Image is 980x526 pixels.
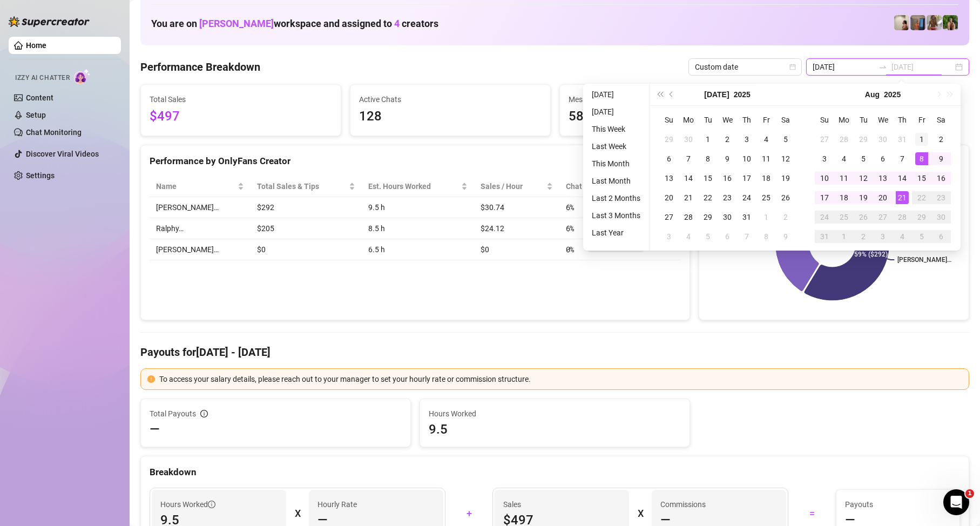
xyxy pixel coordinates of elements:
[873,207,893,227] td: 2025-08-27
[837,152,850,165] div: 4
[698,207,718,227] td: 2025-07-29
[679,188,698,207] td: 2025-07-21
[481,180,544,192] span: Sales / Hour
[857,211,870,224] div: 26
[150,197,251,218] td: [PERSON_NAME]…
[150,465,960,480] div: Breakdown
[682,172,695,185] div: 14
[26,111,46,119] a: Setup
[818,191,831,204] div: 17
[718,130,737,149] td: 2025-07-02
[776,168,795,188] td: 2025-07-19
[915,230,928,243] div: 5
[199,18,274,29] span: [PERSON_NAME]
[587,174,645,187] li: Last Month
[896,133,909,146] div: 31
[503,498,620,510] span: Sales
[15,73,70,83] span: Izzy AI Chatter
[876,211,889,224] div: 27
[740,133,753,146] div: 3
[566,201,583,213] span: 6 %
[359,106,542,127] span: 128
[251,239,362,260] td: $0
[718,207,737,227] td: 2025-07-30
[587,157,645,170] li: This Month
[915,172,928,185] div: 15
[566,180,666,192] span: Chat Conversion
[701,230,714,243] div: 5
[776,130,795,149] td: 2025-07-05
[150,176,251,197] th: Name
[587,123,645,136] li: This Week
[779,191,792,204] div: 26
[915,152,928,165] div: 8
[474,197,559,218] td: $30.74
[935,191,948,204] div: 23
[721,172,734,185] div: 16
[834,110,854,130] th: Mo
[896,211,909,224] div: 28
[659,149,679,168] td: 2025-07-06
[74,69,91,84] img: AI Chatter
[943,15,958,30] img: Nathaniel
[721,230,734,243] div: 6
[679,130,698,149] td: 2025-06-30
[718,110,737,130] th: We
[208,501,215,508] span: info-circle
[756,227,776,246] td: 2025-08-08
[394,18,400,29] span: 4
[679,149,698,168] td: 2025-07-07
[837,191,850,204] div: 18
[760,230,773,243] div: 8
[776,207,795,227] td: 2025-08-02
[815,168,834,188] td: 2025-08-10
[756,168,776,188] td: 2025-07-18
[701,152,714,165] div: 8
[884,84,901,105] button: Choose a year
[893,207,912,227] td: 2025-08-28
[760,133,773,146] div: 4
[559,176,681,197] th: Chat Conversion
[893,110,912,130] th: Th
[893,149,912,168] td: 2025-08-07
[695,59,795,75] span: Custom date
[150,106,332,127] span: $497
[140,345,969,360] h4: Payouts for [DATE] - [DATE]
[654,84,666,105] button: Last year (Control + left)
[26,93,53,102] a: Content
[429,408,681,420] span: Hours Worked
[931,227,951,246] td: 2025-09-06
[200,410,208,417] span: info-circle
[834,168,854,188] td: 2025-08-11
[927,15,942,30] img: Nathaniel
[251,197,362,218] td: $292
[854,207,873,227] td: 2025-08-26
[876,191,889,204] div: 20
[156,180,235,192] span: Name
[815,110,834,130] th: Su
[701,133,714,146] div: 1
[587,226,645,239] li: Last Year
[718,168,737,188] td: 2025-07-16
[682,230,695,243] div: 4
[915,211,928,224] div: 29
[834,188,854,207] td: 2025-08-18
[818,230,831,243] div: 31
[834,207,854,227] td: 2025-08-25
[876,152,889,165] div: 6
[362,239,474,260] td: 6.5 h
[779,172,792,185] div: 19
[701,191,714,204] div: 22
[566,244,583,255] span: 0 %
[931,149,951,168] td: 2025-08-09
[26,128,82,137] a: Chat Monitoring
[679,110,698,130] th: Mo
[682,211,695,224] div: 28
[912,130,931,149] td: 2025-08-01
[701,172,714,185] div: 15
[873,130,893,149] td: 2025-07-30
[943,489,969,515] iframe: Intercom live chat
[837,172,850,185] div: 11
[663,172,675,185] div: 13
[935,133,948,146] div: 2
